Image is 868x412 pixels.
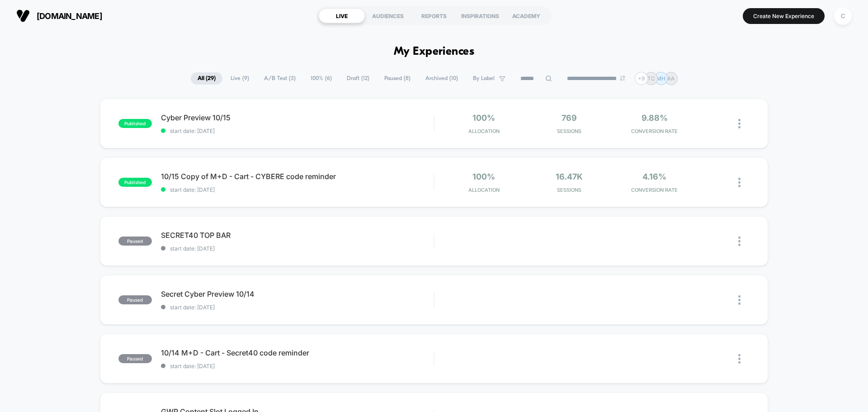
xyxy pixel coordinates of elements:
img: end [620,76,625,81]
div: REPORTS [411,9,457,23]
p: TC [647,75,655,82]
span: Draft ( 12 ) [340,72,376,85]
span: Allocation [468,128,500,134]
span: published [118,119,152,128]
span: 769 [561,113,577,123]
span: All ( 29 ) [191,72,222,85]
span: Archived ( 10 ) [419,72,465,85]
span: CONVERSION RATE [614,187,695,193]
span: published [118,178,152,187]
span: 10/14 M+D - Cart - Secret40 code reminder [161,348,434,357]
span: Live ( 9 ) [224,72,256,85]
p: MH [656,75,665,82]
span: Secret Cyber Preview 10/14 [161,289,434,298]
div: INSPIRATIONS [457,9,503,23]
div: C [834,7,852,25]
span: Sessions [529,187,610,193]
span: A/B Test ( 3 ) [257,72,302,85]
div: ACADEMY [503,9,549,23]
p: AA [667,75,675,82]
span: 100% [472,172,495,181]
img: close [738,178,741,187]
button: C [831,7,854,25]
span: 16.47k [556,172,583,181]
div: AUDIENCES [365,9,411,23]
img: Visually logo [16,9,30,23]
span: Cyber Preview 10/15 [161,113,434,122]
span: start date: [DATE] [161,186,434,193]
span: Sessions [529,128,610,134]
div: + 9 [635,72,648,85]
img: close [738,237,741,246]
span: start date: [DATE] [161,245,434,252]
img: close [738,119,741,128]
span: start date: [DATE] [161,304,434,311]
span: Paused ( 8 ) [377,72,417,85]
span: 100% [472,113,495,123]
button: [DOMAIN_NAME] [14,9,105,23]
img: close [738,295,741,305]
div: LIVE [319,9,365,23]
span: By Label [473,75,495,82]
button: Create New Experience [743,8,825,24]
span: 10/15 Copy of M+D - Cart - CYBERE code reminder [161,172,434,181]
span: SECRET40 TOP BAR [161,231,434,240]
span: 100% ( 6 ) [304,72,339,85]
span: Allocation [468,187,500,193]
span: paused [118,295,152,304]
span: start date: [DATE] [161,363,434,369]
span: start date: [DATE] [161,128,434,134]
span: paused [118,237,152,246]
span: [DOMAIN_NAME] [37,11,102,21]
span: paused [118,354,152,363]
h1: My Experiences [394,45,475,58]
span: 4.16% [642,172,666,181]
img: close [738,354,741,364]
span: CONVERSION RATE [614,128,695,134]
span: 9.88% [642,113,668,123]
